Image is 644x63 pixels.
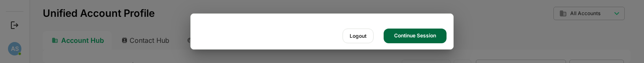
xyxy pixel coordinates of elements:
div: Continue Session [384,29,447,43]
div: Logout [343,29,374,43]
div: Session expiring soon (00:41) [191,14,453,44]
div: All Accounts [524,5,595,22]
div: Opportunity Hub [151,31,226,50]
span: All Accounts [541,10,571,16]
div: Account Hub [13,31,82,50]
div: Contact Hub [86,31,148,50]
p: Unified Account Profile [13,8,125,18]
div: All Accounts [530,10,582,17]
